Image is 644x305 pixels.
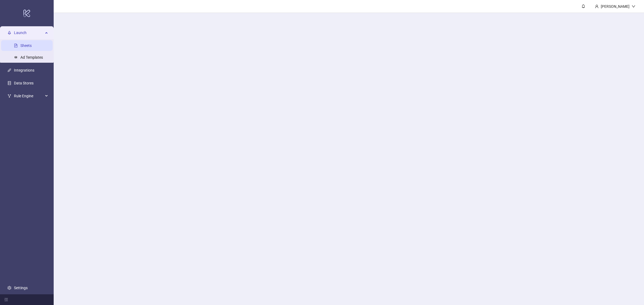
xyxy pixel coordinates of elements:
[14,81,34,85] a: Data Stores
[14,286,28,290] a: Settings
[14,68,34,72] a: Integrations
[14,27,43,38] span: Launch
[599,3,632,9] div: [PERSON_NAME]
[595,5,599,8] span: user
[8,31,11,35] span: rocket
[14,91,43,101] span: Rule Engine
[8,94,11,98] span: fork
[4,298,8,302] span: menu-fold
[20,55,43,59] a: Ad Templates
[581,4,585,8] span: bell
[20,43,32,48] a: Sheets
[632,5,635,8] span: down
